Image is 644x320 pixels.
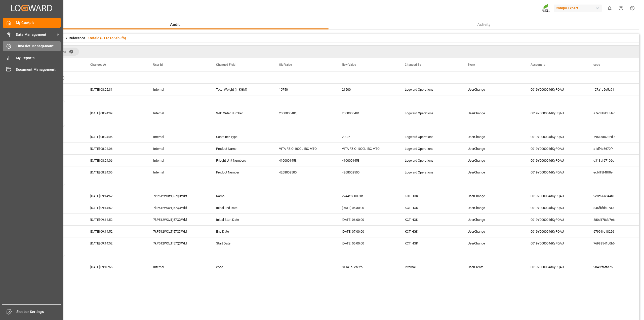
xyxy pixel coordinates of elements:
[210,143,273,154] div: Product Name
[84,214,147,225] div: [DATE] 09:14:52
[84,84,147,95] div: [DATE] 08:25:31
[336,226,399,237] div: [DATE] 07:00:00
[525,214,587,225] div: 0019Y000004dKyPQAU
[147,202,210,214] div: 7kP512WXzTj57QXWkf
[399,214,462,225] div: KCT HGK
[399,84,462,95] div: Logward Operations
[147,155,210,166] div: Internal
[468,63,475,66] span: Event
[336,155,399,166] div: 4100001458
[525,237,587,249] div: 0019Y000004dKyPQAU
[3,65,61,75] a: Document Management
[525,190,587,202] div: 0019Y000004dKyPQAU
[210,166,273,178] div: Product Number
[525,107,587,119] div: 0019Y000004dKyPQAU
[21,20,329,29] button: Audit
[84,166,147,178] div: [DATE] 08:24:06
[336,166,399,178] div: 4268002500
[147,107,210,119] div: Internal
[336,214,399,225] div: [DATE] 06:00:00
[462,190,525,202] div: UserChange
[147,143,210,154] div: Internal
[16,67,61,72] span: Document Management
[329,20,639,29] button: Activity
[147,131,210,143] div: Internal
[462,214,525,225] div: UserChange
[462,107,525,119] div: UserChange
[593,63,600,66] span: code
[525,226,587,237] div: 0019Y000004dKyPQAU
[153,63,163,66] span: User Id
[88,36,126,40] a: Krefeld (811a1a6eb8fb)
[147,261,210,273] div: Internal
[462,131,525,143] div: UserChange
[399,202,462,214] div: KCT HGK
[399,261,462,273] div: Internal
[273,166,336,178] div: 4268002500;
[336,107,399,119] div: 2000000481
[3,53,61,63] a: My Reports
[273,143,336,154] div: VITA RZ O 1000L IBC MTO;
[525,84,587,95] div: 0019Y000004dKyPQAU
[84,155,147,166] div: [DATE] 08:24:06
[462,226,525,237] div: UserChange
[84,131,147,143] div: [DATE] 08:24:06
[273,155,336,166] div: 4100001458;
[147,237,210,249] div: 7kP512WXzTj57QXWkf
[210,107,273,119] div: SAP Order Number
[525,143,587,154] div: 0019Y000004dKyPQAU
[210,214,273,225] div: Initial Start Date
[342,63,356,66] span: New Value
[615,3,627,14] button: Help Center
[399,166,462,178] div: Logward Operations
[273,107,336,119] div: 2000000481;
[399,237,462,249] div: KCT HGK
[336,261,399,273] div: 811a1a6eb8fb
[16,32,56,37] span: Data Management
[210,202,273,214] div: Initial End Date
[475,22,493,28] span: Activity
[84,143,147,154] div: [DATE] 08:24:06
[336,202,399,214] div: [DATE] 06:30:00
[525,155,587,166] div: 0019Y000004dKyPQAU
[84,237,147,249] div: [DATE] 09:14:52
[84,226,147,237] div: [DATE] 09:14:52
[554,3,604,13] button: Compo Expert
[16,309,61,314] span: Sidebar Settings
[462,202,525,214] div: UserChange
[336,190,399,202] div: 2244c530091b
[525,131,587,143] div: 0019Y000004dKyPQAU
[399,226,462,237] div: KCT HGK
[3,41,61,51] a: Timeslot Management
[554,5,602,12] div: Compo Expert
[16,20,61,25] span: My Cockpit
[279,63,292,66] span: Old Value
[399,190,462,202] div: KCT HGK
[462,166,525,178] div: UserChange
[210,155,273,166] div: Frieght Unit Numbers
[16,44,61,49] span: Timeslot Management
[462,155,525,166] div: UserChange
[210,261,273,273] div: code
[462,84,525,95] div: UserChange
[147,214,210,225] div: 7kP512WXzTj57QXWkf
[84,107,147,119] div: [DATE] 08:24:09
[336,84,399,95] div: 21500
[16,55,61,61] span: My Reports
[462,143,525,154] div: UserChange
[210,190,273,202] div: Ramp
[210,237,273,249] div: Start Date
[147,84,210,95] div: Internal
[399,143,462,154] div: Logward Operations
[336,131,399,143] div: 20GP
[336,143,399,154] div: VITA RZ O 1000L IBC MTO
[210,131,273,143] div: Container Type
[210,84,273,95] div: Total Weight (in KGM)
[462,237,525,249] div: UserChange
[531,63,545,66] span: Account Id
[84,190,147,202] div: [DATE] 09:14:52
[216,63,235,66] span: Changed Field
[525,202,587,214] div: 0019Y000004dKyPQAU
[147,166,210,178] div: Internal
[90,63,106,66] span: Changed At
